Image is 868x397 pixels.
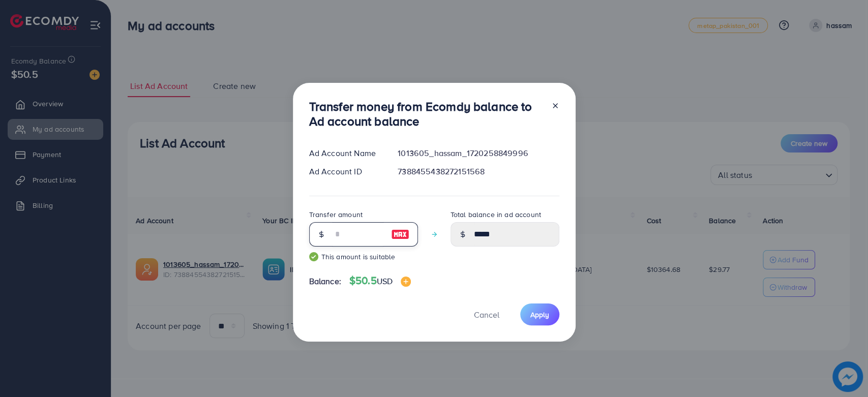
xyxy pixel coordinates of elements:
[309,99,543,129] h3: Transfer money from Ecomdy balance to Ad account balance
[349,274,411,287] h4: $50.5
[309,209,363,220] label: Transfer amount
[309,252,418,262] small: This amount is suitable
[390,147,567,159] div: 1013605_hassam_1720258849996
[309,252,318,261] img: guide
[520,303,559,325] button: Apply
[451,209,541,220] label: Total balance in ad account
[461,303,512,325] button: Cancel
[474,309,499,320] span: Cancel
[391,228,409,240] img: image
[377,276,393,287] span: USD
[530,310,549,320] span: Apply
[309,276,341,287] span: Balance:
[401,277,411,287] img: image
[390,166,567,177] div: 7388455438272151568
[301,166,390,177] div: Ad Account ID
[301,147,390,159] div: Ad Account Name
